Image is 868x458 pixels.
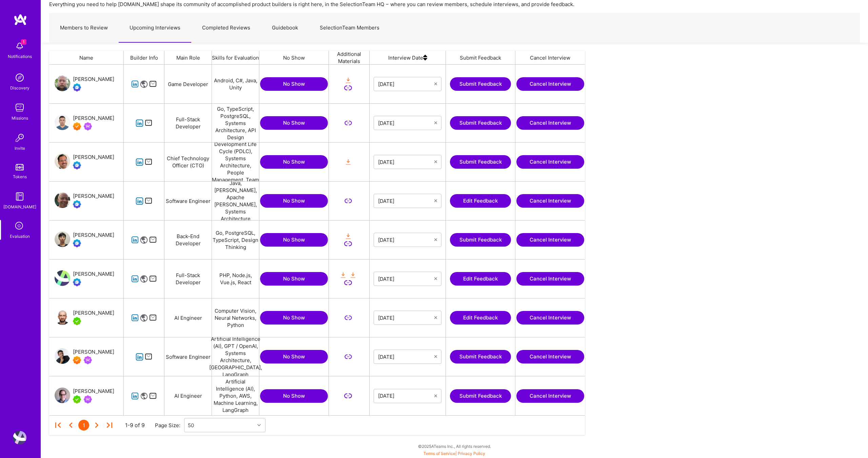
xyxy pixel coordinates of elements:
[73,395,81,403] img: A.Teamer in Residence
[164,51,212,64] div: Main Role
[10,84,29,91] div: Discovery
[3,203,36,210] div: [DOMAIN_NAME]
[73,200,81,208] img: Evaluation Call Booked
[78,420,89,431] div: 1
[378,81,434,87] input: Select Date...
[164,104,212,142] div: Full-Stack Developer
[516,233,584,247] button: Cancel Interview
[450,389,511,403] button: Submit Feedback
[73,83,81,91] img: Evaluation Call Booked
[145,197,153,205] i: icon Mail
[450,233,511,247] a: Submit Feedback
[191,13,261,43] a: Completed Reviews
[450,311,511,325] button: Edit Feedback
[260,194,328,208] button: No Show
[140,392,148,400] i: icon Website
[55,387,114,405] a: User Avatar[PERSON_NAME]A.Teamer in ResidenceBeen on Mission
[49,51,124,64] div: Name
[13,39,26,53] img: bell
[260,350,328,363] button: No Show
[73,153,114,161] div: [PERSON_NAME]
[164,221,212,259] div: Back-End Developer
[119,13,191,43] a: Upcoming Interviews
[13,173,27,180] div: Tokens
[84,356,92,364] img: Been on Mission
[55,75,114,93] a: User Avatar[PERSON_NAME]Evaluation Call Booked
[378,353,434,360] input: Select Date...
[73,239,81,247] img: Evaluation Call Booked
[164,376,212,415] div: AI Engineer
[423,451,455,456] a: Terms of Service
[14,14,27,26] img: logo
[73,387,114,395] div: [PERSON_NAME]
[131,236,139,244] i: icon linkedIn
[260,272,328,286] button: No Show
[73,356,81,364] img: Exceptional A.Teamer
[15,145,25,152] div: Invite
[260,233,328,247] button: No Show
[344,392,352,400] i: icon LinkSecondary
[8,53,32,60] div: Notifications
[149,80,157,88] i: icon Mail
[124,51,164,64] div: Builder Info
[450,272,511,286] button: Edit Feedback
[378,314,434,321] input: Select Date...
[136,158,143,166] i: icon linkedIn
[13,220,26,233] i: icon SelectionTeam
[41,438,868,455] div: © 2025 ATeams Inc., All rights reserved.
[423,51,427,64] img: sort
[73,75,114,83] div: [PERSON_NAME]
[344,77,352,84] i: icon OrangeDownload
[55,309,114,327] a: User Avatar[PERSON_NAME]A.Teamer in Residence
[516,77,584,91] button: Cancel Interview
[516,116,584,130] button: Cancel Interview
[450,350,511,363] button: Submit Feedback
[73,114,114,122] div: [PERSON_NAME]
[140,236,148,244] i: icon Website
[55,114,114,132] a: User Avatar[PERSON_NAME]Exceptional A.TeamerBeen on Mission
[378,236,434,243] input: Select Date...
[516,389,584,403] button: Cancel Interview
[73,278,81,286] img: Evaluation Call Booked
[140,275,148,283] i: icon Website
[145,119,153,127] i: icon Mail
[260,389,328,403] button: No Show
[140,80,148,88] i: icon Website
[12,114,28,122] div: Missions
[55,192,114,210] a: User Avatar[PERSON_NAME]Evaluation Call Booked
[55,348,114,366] a: User Avatar[PERSON_NAME]Exceptional A.TeamerBeen on Mission
[55,231,114,249] a: User Avatar[PERSON_NAME]Evaluation Call Booked
[145,158,153,166] i: icon Mail
[73,161,81,169] img: Evaluation Call Booked
[131,314,139,322] i: icon linkedIn
[378,159,434,165] input: Select Date...
[55,270,70,286] img: User Avatar
[149,236,157,244] i: icon Mail
[55,114,70,130] img: User Avatar
[260,155,328,169] button: No Show
[149,314,157,322] i: icon Mail
[55,192,70,208] img: User Avatar
[155,422,184,429] div: Page Size:
[11,431,28,444] a: User Avatar
[84,122,92,130] img: Been on Mission
[344,314,352,322] i: icon LinkSecondary
[450,194,511,208] button: Edit Feedback
[450,77,511,91] button: Submit Feedback
[136,119,143,127] i: icon linkedIn
[49,1,860,8] p: Everything you need to help [DOMAIN_NAME] shape its community of accomplished product builders is...
[212,259,259,298] div: PHP, Node.js, Vue.js, React
[349,271,357,279] i: icon OrangeDownload
[55,309,70,325] img: User Avatar
[446,51,515,64] div: Submit Feedback
[516,272,584,286] button: Cancel Interview
[21,39,26,45] span: 1
[131,80,139,88] i: icon linkedIn
[73,270,114,278] div: [PERSON_NAME]
[378,120,434,126] input: Select Date...
[344,158,352,166] i: icon OrangeDownload
[261,13,309,43] a: Guidebook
